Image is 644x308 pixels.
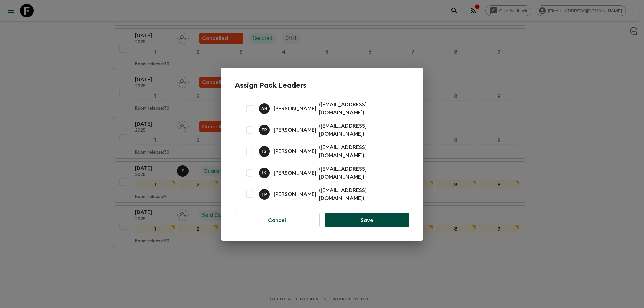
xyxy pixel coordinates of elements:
p: [PERSON_NAME] [274,126,316,134]
p: [PERSON_NAME] [274,190,316,198]
h2: Assign Pack Leaders [235,81,409,90]
p: [PERSON_NAME] [274,147,316,156]
p: ( [EMAIL_ADDRESS][DOMAIN_NAME] ) [319,165,401,181]
p: T P [262,192,267,197]
p: ( [EMAIL_ADDRESS][DOMAIN_NAME] ) [319,122,401,138]
p: ( [EMAIL_ADDRESS][DOMAIN_NAME] ) [319,143,401,160]
p: I S [262,149,267,154]
p: [PERSON_NAME] [274,169,316,177]
p: A H [261,106,268,111]
p: F P [262,127,267,133]
p: ( [EMAIL_ADDRESS][DOMAIN_NAME] ) [319,186,401,202]
p: ( [EMAIL_ADDRESS][DOMAIN_NAME] ) [319,101,401,117]
p: [PERSON_NAME] [274,105,316,113]
button: Save [325,213,409,227]
p: I K [262,170,266,176]
button: Cancel [235,213,320,227]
